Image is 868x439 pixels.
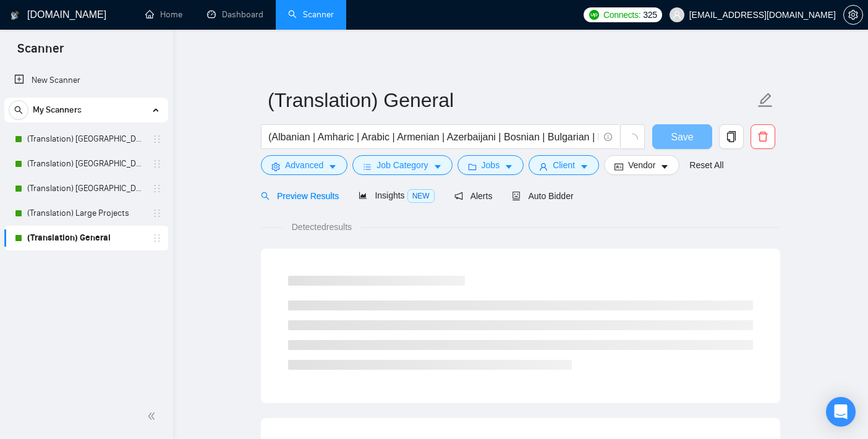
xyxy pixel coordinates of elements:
[271,162,280,171] span: setting
[363,162,372,171] span: bars
[843,5,863,25] button: setting
[720,131,743,142] span: copy
[152,159,162,169] span: holder
[27,127,145,151] a: (Translation) [GEOGRAPHIC_DATA]
[145,9,182,20] a: homeHome
[580,162,589,171] span: caret-down
[757,92,773,108] span: edit
[671,129,693,145] span: Save
[553,158,575,172] span: Client
[33,98,82,122] span: My Scanners
[433,162,442,171] span: caret-down
[512,192,521,200] span: robot
[844,10,862,20] span: setting
[359,191,367,200] span: area-chart
[660,162,669,171] span: caret-down
[751,131,775,142] span: delete
[261,192,270,200] span: search
[457,155,524,175] button: folderJobscaret-down
[604,155,679,175] button: idcardVendorcaret-down
[147,410,160,422] span: double-left
[539,162,548,171] span: user
[359,190,434,200] span: Insights
[826,397,856,427] div: Open Intercom Messenger
[261,155,347,175] button: settingAdvancedcaret-down
[152,233,162,243] span: holder
[261,191,339,201] span: Preview Results
[482,158,500,172] span: Jobs
[407,189,435,203] span: NEW
[468,162,477,171] span: folder
[328,162,337,171] span: caret-down
[673,11,681,19] span: user
[9,106,28,114] span: search
[843,10,863,20] a: setting
[751,124,775,149] button: delete
[152,134,162,144] span: holder
[152,208,162,218] span: holder
[7,40,74,66] span: Scanner
[352,155,452,175] button: barsJob Categorycaret-down
[512,191,573,201] span: Auto Bidder
[454,191,493,201] span: Alerts
[152,184,162,194] span: holder
[4,68,168,93] li: New Scanner
[11,6,19,25] img: logo
[4,98,168,250] li: My Scanners
[504,162,513,171] span: caret-down
[529,155,599,175] button: userClientcaret-down
[377,158,428,172] span: Job Category
[268,85,755,116] input: Scanner name...
[643,8,657,22] span: 325
[628,158,655,172] span: Vendor
[615,162,623,171] span: idcard
[603,8,640,22] span: Connects:
[627,134,638,145] span: loading
[27,176,145,201] a: (Translation) [GEOGRAPHIC_DATA]
[27,226,145,250] a: (Translation) General
[589,10,599,20] img: upwork-logo.png
[604,133,612,141] span: info-circle
[27,201,145,226] a: (Translation) Large Projects
[283,220,360,234] span: Detected results
[285,158,323,172] span: Advanced
[454,192,463,200] span: notification
[268,129,598,145] input: Search Freelance Jobs...
[689,158,723,172] a: Reset All
[719,124,744,149] button: copy
[652,124,712,149] button: Save
[9,100,28,120] button: search
[207,9,263,20] a: dashboardDashboard
[288,9,334,20] a: searchScanner
[14,68,158,93] a: New Scanner
[27,151,145,176] a: (Translation) [GEOGRAPHIC_DATA]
